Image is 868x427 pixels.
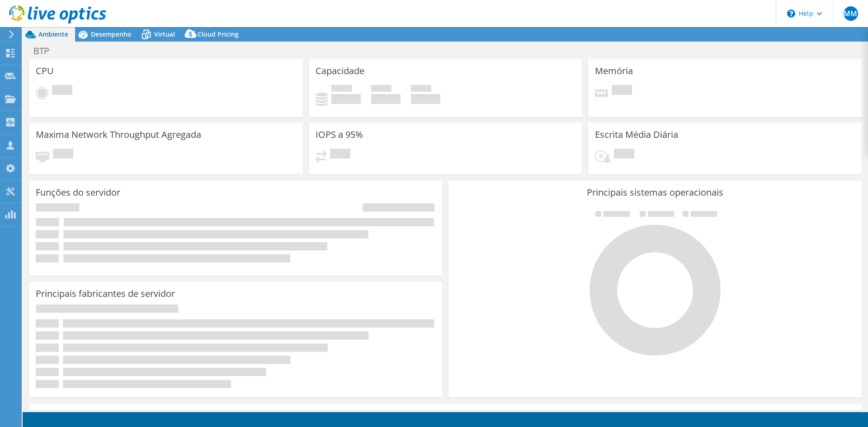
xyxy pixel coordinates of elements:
[787,9,795,18] svg: \n
[371,85,392,94] span: Disponível
[198,30,239,38] span: Cloud Pricing
[29,46,63,56] h1: BTP
[36,130,201,140] h3: Maxima Network Throughput Agregada
[38,30,68,38] span: Ambiente
[595,66,633,76] h3: Memória
[36,289,175,299] h3: Principais fabricantes de servidor
[330,149,350,161] span: Pendente
[52,85,72,97] span: Pendente
[411,94,440,104] h4: 0 GiB
[595,130,678,140] h3: Escrita Média Diária
[36,188,120,197] h3: Funções do servidor
[411,85,431,94] span: Total
[36,66,54,76] h3: CPU
[331,94,361,104] h4: 0 GiB
[614,149,634,161] span: Pendente
[53,149,73,161] span: Pendente
[316,130,363,140] h3: IOPS a 95%
[455,188,855,197] h3: Principais sistemas operacionais
[91,30,132,38] span: Desempenho
[331,85,352,94] span: Usado
[371,94,401,104] h4: 0 GiB
[154,30,175,38] span: Virtual
[612,85,632,97] span: Pendente
[316,66,364,76] h3: Capacidade
[844,6,858,21] span: MM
